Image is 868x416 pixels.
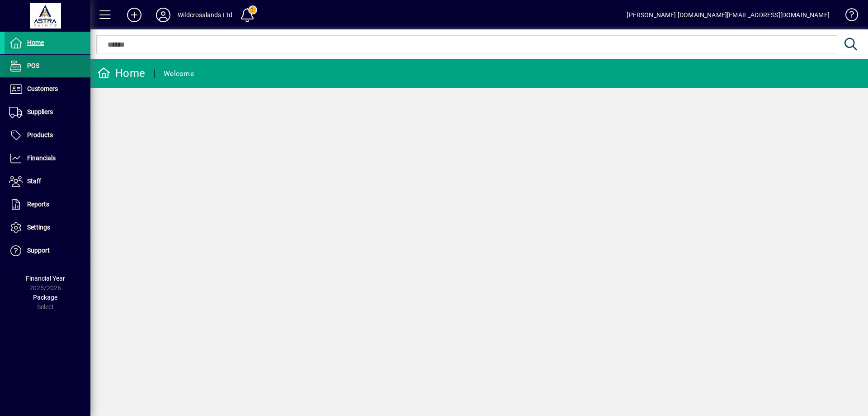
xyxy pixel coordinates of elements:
[627,8,830,22] div: [PERSON_NAME] [DOMAIN_NAME][EMAIL_ADDRESS][DOMAIN_NAME]
[27,39,44,46] span: Home
[5,101,90,124] a: Suppliers
[97,66,145,81] div: Home
[26,275,65,282] span: Financial Year
[27,247,50,254] span: Support
[27,108,53,115] span: Suppliers
[5,55,90,77] a: POS
[27,131,53,139] span: Products
[27,224,50,231] span: Settings
[164,67,194,81] div: Welcome
[5,239,90,262] a: Support
[27,177,41,185] span: Staff
[27,85,58,92] span: Customers
[120,7,149,23] button: Add
[27,154,56,162] span: Financials
[149,7,178,23] button: Profile
[5,170,90,193] a: Staff
[27,62,39,69] span: POS
[5,147,90,170] a: Financials
[27,201,49,208] span: Reports
[178,8,232,22] div: Wildcrosslands Ltd
[839,2,857,31] a: Knowledge Base
[5,78,90,100] a: Customers
[5,216,90,239] a: Settings
[5,193,90,216] a: Reports
[5,124,90,147] a: Products
[33,294,57,301] span: Package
